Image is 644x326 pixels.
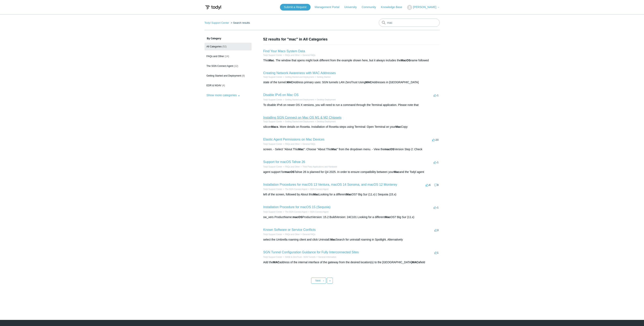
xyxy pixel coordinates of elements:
[207,45,222,48] span: All Categories
[263,143,282,145] a: Todyl Support Center
[263,256,282,258] a: Todyl Support Center
[407,5,439,10] button: [PERSON_NAME]
[300,233,315,236] li: General FAQs
[263,120,282,123] a: Todyl Support Center
[263,125,440,129] div: silicon . More details on Rosetta. Installation of Rosetta steps using Terminal: Open Terminal on...
[434,161,439,164] span: -1
[316,256,336,259] li: General Information
[282,256,315,259] li: SASE & ZeroTrust - SGN Tunnels
[205,4,222,11] img: Todyl Support Center Help Center home page
[285,76,314,78] a: Getting Started and Deployment
[263,228,316,231] a: Known Software or Service Conflicts
[318,256,336,258] a: General Information
[307,210,328,213] li: SGN Connect Agent
[207,74,241,77] span: Getting Started and Deployment
[207,65,233,67] span: The SGN Connect Agent
[365,81,372,84] em: MAC
[413,5,436,9] span: [PERSON_NAME]
[285,170,294,174] em: macOS
[222,84,225,87] span: (4)
[313,193,319,196] em: Mac
[285,120,314,123] a: Getting Started and Deployment
[323,279,324,282] span: ›
[263,211,282,213] a: Todyl Support Center
[263,210,282,213] li: Todyl Support Center
[300,143,315,146] li: General FAQs
[285,99,314,101] a: Getting Started and Deployment
[432,138,439,141] span: -20
[381,5,406,9] a: Knowledge Base
[263,188,282,191] li: Todyl Support Center
[263,116,342,119] a: Installing SGN Connect on Mac OS M1 & M2 Chipsets
[282,165,300,168] li: FAQs and Other
[263,233,282,236] li: Todyl Support Center
[225,55,229,58] span: (14)
[263,147,440,151] div: screen. - Select "About This ": Choose "About This " from the dropdown menu. - View the Version S...
[263,233,282,235] a: Todyl Support Center
[205,37,252,40] h3: By Category
[263,143,282,146] li: Todyl Support Center
[263,250,359,254] a: SGN Tunnel Configuration Guidance for Fully Interconnected Sites
[285,211,307,213] a: The SGN Connect Agent
[344,5,361,9] a: University
[401,59,410,62] em: MacOS
[207,84,221,87] span: EDR & NGAV
[282,233,300,236] li: FAQs and Other
[285,256,315,258] a: SASE & ZeroTrust - SGN Tunnels
[263,49,305,53] a: Find Your Macs System Data
[230,21,250,24] li: Search results
[242,74,245,77] span: (8)
[273,261,280,264] em: MAC
[263,120,282,123] li: Todyl Support Center
[310,188,328,190] a: SGN Connect Agent
[282,120,314,123] li: Getting Started and Deployment
[263,238,440,242] div: select the Umbrella roaming client and click Uninstall. Search for uninstall roaming in Spotlight...
[300,54,315,57] li: General FAQs
[263,260,440,264] div: Add the address of the internal interface of the gateway from the desired location(s) to the [GEO...
[434,183,438,186] span: 9
[314,98,336,101] li: Desktop Deployment
[263,54,282,57] li: Todyl Support Center
[263,80,440,84] div: state of the tunnel. Address primary uses: SGN tunnels LAN ZeroTrust Using Addresses in [GEOGRAPH...
[263,58,440,63] div: This . The window that opens might look different from the example shown here, but it always incl...
[329,279,331,282] span: »
[205,43,252,50] a: All Categories (52)
[205,72,252,80] a: Getting Started and Deployment (8)
[282,188,307,191] li: The SGN Connect Agent
[285,166,300,168] a: FAQs and Other
[282,98,314,101] li: Getting Started and Deployment
[434,229,438,232] span: 3
[311,278,326,284] a: Next
[205,82,252,89] a: EDR & NGAV (4)
[434,94,439,97] span: -1
[280,4,311,11] a: Submit a Request
[434,206,439,209] span: -1
[434,251,438,254] span: 1
[282,76,314,79] li: Getting Started and Deployment
[207,55,224,58] span: FAQs and Other
[271,125,278,128] em: Macs
[317,99,336,101] a: Desktop Deployment
[205,62,252,70] a: The SGN Connect Agent (12)
[263,103,440,107] div: To disable IPv6 on newer OS X versions, you will need to run a command through the Terminal appli...
[285,233,300,235] a: FAQs and Other
[269,59,274,62] em: Mac
[394,170,399,174] em: Mac
[302,166,337,168] a: Third Party Applications and Hardware
[362,5,380,9] a: Community
[346,193,352,196] em: Mac
[263,98,282,101] li: Todyl Support Center
[263,138,325,141] a: Elastic Agent Permissions on Mac Devices
[263,192,440,197] div: left of the screen, followed by About this Looking for a different OS? Big Sur (11.x) | Sequoia (...
[293,215,302,219] em: macOS
[315,279,320,282] span: Next
[302,233,315,235] a: General FAQs
[385,215,390,219] em: Mac
[263,160,305,164] a: Support for macOS Tahoe 26
[285,188,307,190] a: The SGN Connect Agent
[379,19,440,27] input: Search
[263,165,282,168] li: Todyl Support Center
[331,148,337,151] em: Mac
[314,120,336,123] li: Desktop Deployment
[285,143,300,145] a: FAQs and Other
